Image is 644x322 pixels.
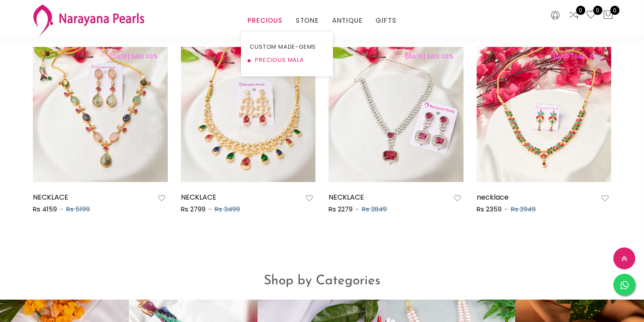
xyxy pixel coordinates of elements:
[33,192,68,202] a: NECKLACE
[569,10,579,21] a: 0
[181,192,216,202] a: NECKLACE
[451,193,464,204] button: Add to wishlist
[593,6,602,15] span: 0
[586,10,596,21] a: 0
[156,193,168,204] button: Add to wishlist
[250,54,324,67] a: PRECIOUS MALA
[329,204,353,214] span: Rs 2279
[599,193,611,204] button: Add to wishlist
[296,14,319,27] a: STONE
[362,204,387,214] span: Rs 2849
[477,204,502,214] span: Rs 2359
[332,14,363,27] a: ANTIQUE
[250,40,324,54] a: CUSTOM MADE-GEMS
[477,192,509,202] a: necklace
[303,193,315,204] button: Add to wishlist
[105,52,163,61] span: [DATE] SALE 20%
[215,204,240,214] span: Rs 3499
[375,14,396,27] a: GIFTS
[603,10,613,21] button: 0
[248,14,282,27] a: PRECIOUS
[576,6,585,15] span: 0
[400,52,458,61] span: [DATE] SALE 20%
[329,192,364,202] a: NECKLACE
[33,204,57,214] span: Rs 4159
[548,52,606,61] span: [DATE] SALE 20%
[511,204,536,214] span: Rs 2949
[610,6,619,15] span: 0
[181,204,205,214] span: Rs 2799
[66,204,90,214] span: Rs 5199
